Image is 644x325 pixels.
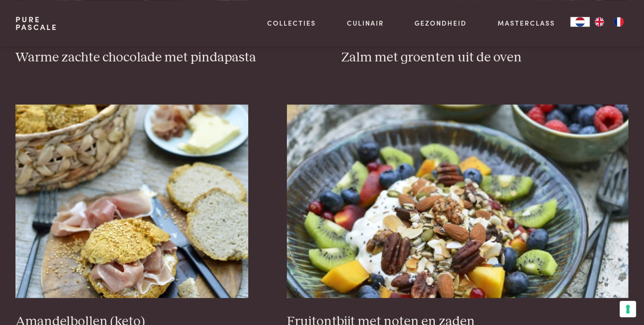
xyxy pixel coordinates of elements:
h3: Warme zachte chocolade met pindapasta [15,49,303,66]
a: NL [571,17,590,27]
button: Uw voorkeuren voor toestemming voor trackingtechnologieën [620,301,636,317]
div: Language [571,17,590,27]
a: FR [609,17,629,27]
a: Masterclass [498,18,555,28]
img: Amandelbollen (keto) [15,104,248,298]
h3: Zalm met groenten uit de oven [341,49,629,66]
ul: Language list [590,17,629,27]
a: Culinair [347,18,384,28]
a: Gezondheid [415,18,467,28]
img: Fruitontbijt met noten en zaden [287,104,629,298]
a: Collecties [267,18,316,28]
a: PurePascale [15,15,57,31]
aside: Language selected: Nederlands [571,17,629,27]
a: EN [590,17,609,27]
